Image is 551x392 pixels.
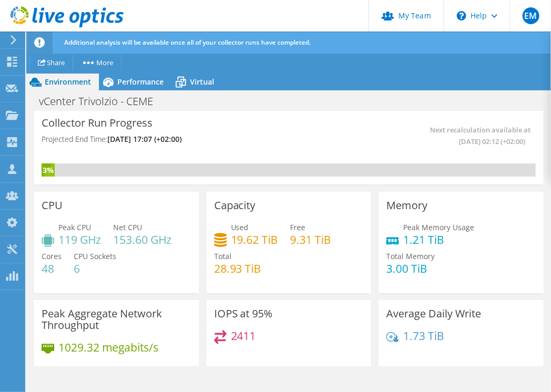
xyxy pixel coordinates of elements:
span: Used [231,222,249,232]
a: Share [29,54,73,70]
h4: 9.31 TiB [290,234,332,245]
span: EM [523,7,539,24]
h3: IOPS at 95% [214,308,273,319]
h3: CPU [42,200,63,211]
h3: Peak Aggregate Network Throughput [42,308,191,331]
span: Peak CPU [58,222,91,232]
span: Next recalculation available at [288,124,530,147]
span: [DATE] 02:12 (+02:00) [288,136,525,147]
span: Net CPU [113,222,142,232]
h1: vCenter Trivolzio - CEME [34,96,169,107]
h4: 119 GHz [58,234,101,245]
h3: Average Daily Write [386,308,481,319]
h4: 1.21 TiB [403,234,474,245]
span: Virtual [190,77,214,87]
span: CPU Sockets [74,251,116,261]
h4: 48 [42,263,62,274]
h4: 2411 [231,330,256,342]
span: [DATE] 17:07 (+02:00) [107,134,182,144]
h3: Memory [386,200,427,211]
span: Free [290,222,306,232]
a: More [73,54,122,70]
span: Performance [117,77,164,87]
h4: 6 [74,263,116,274]
span: Total [214,251,232,261]
h4: 3.00 TiB [386,263,435,274]
span: Peak Memory Usage [403,222,474,232]
span: Cores [42,251,62,261]
h4: 153.60 GHz [113,234,172,245]
h4: 28.93 TiB [214,263,262,274]
h3: Capacity [214,200,256,211]
svg: \n [457,11,466,20]
span: Environment [45,77,91,87]
span: Total Memory [386,251,435,261]
h4: 19.62 TiB [231,234,278,245]
div: 3% [42,164,55,176]
h4: 1029.32 megabits/s [58,342,158,353]
h4: Projected End Time: [42,133,286,145]
span: Additional analysis will be available once all of your collector runs have completed. [64,38,310,47]
h4: 1.73 TiB [403,330,444,342]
